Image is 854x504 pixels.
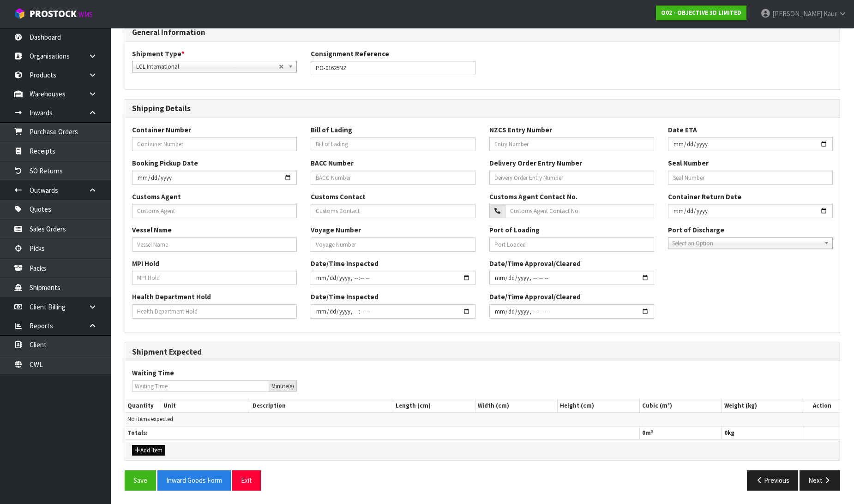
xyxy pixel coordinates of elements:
[311,192,366,202] label: Customs Contact
[311,237,475,252] input: Voyage Number
[125,413,840,426] td: No items expected
[489,125,552,135] label: NZCS Entry Number
[489,158,582,168] label: Delivery Order Entry Number
[132,49,185,59] label: Shipment Type
[800,470,840,490] button: Next
[125,470,156,490] button: Save
[668,125,697,135] label: Date ETA
[250,399,393,413] th: Description
[747,470,799,490] button: Previous
[132,125,191,135] label: Container Number
[311,259,379,268] label: Date/Time Inspected
[132,137,297,151] input: Container Number
[232,470,261,490] button: Exit
[269,380,297,392] div: Minute(s)
[125,399,161,413] th: Quantity
[132,445,165,456] button: Add Item
[722,426,804,439] th: kg
[157,470,231,490] button: Inward Goods Form
[132,237,297,252] input: Vessel Name
[132,368,174,378] label: Waiting Time
[311,292,379,302] label: Date/Time Inspected
[132,171,297,185] input: Cont. Bookin Date
[132,225,172,235] label: Vessel Name
[804,399,840,413] th: Action
[672,238,820,249] span: Select an Option
[489,225,540,235] label: Port of Loading
[311,304,475,319] input: Date/Time Inspected
[311,271,475,285] input: Date/Time Inspected
[311,171,475,185] input: BACC Number
[132,380,269,392] input: Waiting Time
[489,137,654,151] input: Entry Number
[393,399,475,413] th: Length (cm)
[656,6,746,20] a: O02 - OBJECTIVE 3D LIMITED
[640,399,722,413] th: Cubic (m³)
[640,426,722,439] th: m³
[132,348,833,356] h3: Shipment Expected
[722,399,804,413] th: Weight (kg)
[642,429,645,437] span: 0
[132,259,159,268] label: MPI Hold
[132,104,833,113] h3: Shipping Details
[668,158,709,168] label: Seal Number
[489,192,577,202] label: Customs Agent Contact No.
[161,399,250,413] th: Unit
[489,292,581,302] label: Date/Time Approval/Cleared
[132,292,211,302] label: Health Department Hold
[558,399,640,413] th: Height (cm)
[489,271,654,285] input: Date/Time Inspected
[475,399,558,413] th: Width (cm)
[132,28,833,37] h3: General Information
[125,426,640,439] th: Totals:
[489,304,654,319] input: Date/Time Inspected
[724,429,728,437] span: 0
[311,61,475,75] input: Consignment Reference
[824,9,837,18] span: Kaur
[132,304,297,319] input: Health Department Hold
[78,10,93,19] small: WMS
[132,271,297,285] input: MPI Hold
[668,171,833,185] input: Seal Number
[489,171,654,185] input: Deivery Order Entry Number
[311,225,361,235] label: Voyage Number
[772,9,822,18] span: [PERSON_NAME]
[14,8,25,19] img: cube-alt.png
[668,225,724,235] label: Port of Discharge
[311,49,389,59] label: Consignment Reference
[311,137,475,151] input: Bill of Lading
[30,8,77,20] span: ProStock
[311,158,354,168] label: BACC Number
[505,204,654,218] input: Customs Agent Contact No.
[125,16,840,498] span: Shipping Details
[132,158,198,168] label: Booking Pickup Date
[132,204,297,218] input: Customs Agent
[668,204,833,218] input: Container Return Date
[489,259,581,268] label: Date/Time Approval/Cleared
[311,125,352,135] label: Bill of Lading
[661,9,741,17] strong: O02 - OBJECTIVE 3D LIMITED
[668,192,741,202] label: Container Return Date
[311,204,475,218] input: Customs Contact
[132,192,181,202] label: Customs Agent
[489,237,654,252] input: Port Loaded
[136,61,279,72] span: LCL International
